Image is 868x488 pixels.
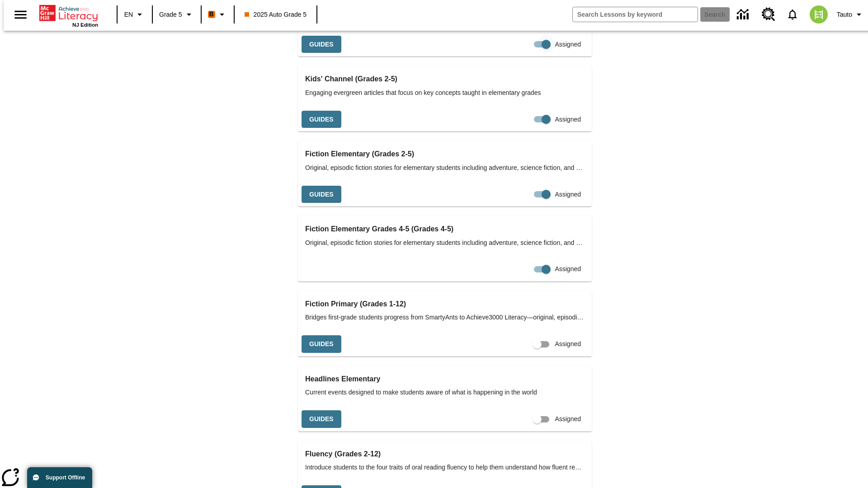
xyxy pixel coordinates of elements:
span: Assigned [555,339,581,349]
span: NJ Edition [72,22,98,28]
button: Language: EN, Select a language [120,6,149,23]
h3: Headlines Elementary [305,373,585,385]
button: Support Offline [27,467,92,488]
button: Grade: Grade 5, Select a grade [156,6,198,23]
a: Home [39,4,98,22]
h3: Fiction Primary (Grades 1-12) [305,298,585,310]
span: B [209,9,214,20]
span: Assigned [555,115,581,124]
span: EN [124,10,133,19]
span: 2025 Auto Grade 5 [245,10,307,19]
span: Original, episodic fiction stories for elementary students including adventure, science fiction, ... [305,163,585,173]
span: Current events designed to make students aware of what is happening in the world [305,388,585,397]
img: avatar image [810,5,828,23]
a: Notifications [781,3,804,26]
button: Open side menu [7,1,34,28]
button: Profile/Settings [833,6,868,23]
h3: Fiction Elementary (Grades 2-5) [305,148,585,160]
span: Assigned [555,414,581,424]
span: Tauto [837,10,852,19]
span: Support Offline [46,474,85,481]
span: Assigned [555,190,581,199]
span: Grade 5 [159,10,182,19]
span: Assigned [555,40,581,49]
span: Engaging evergreen articles that focus on key concepts taught in elementary grades [305,88,585,98]
button: Boost Class color is orange. Change class color [204,6,231,23]
button: Guides [302,36,341,53]
button: Guides [302,186,341,203]
span: Assigned [555,264,581,274]
span: Bridges first-grade students progress from SmartyAnts to Achieve3000 Literacy—original, episodic ... [305,313,585,322]
input: search field [573,7,698,22]
button: Select a new avatar [804,3,833,26]
h3: Fiction Elementary Grades 4-5 (Grades 4-5) [305,223,585,235]
a: Data Center [731,2,756,27]
div: Home [39,3,98,28]
button: Guides [302,111,341,128]
h3: Kids' Channel (Grades 2-5) [305,73,585,85]
span: Original, episodic fiction stories for elementary students including adventure, science fiction, ... [305,238,585,248]
h3: Fluency (Grades 2-12) [305,448,585,460]
span: Introduce students to the four traits of oral reading fluency to help them understand how fluent ... [305,463,585,472]
button: Guides [302,335,341,353]
a: Resource Center, Will open in new tab [756,2,781,27]
button: Guides [302,410,341,428]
